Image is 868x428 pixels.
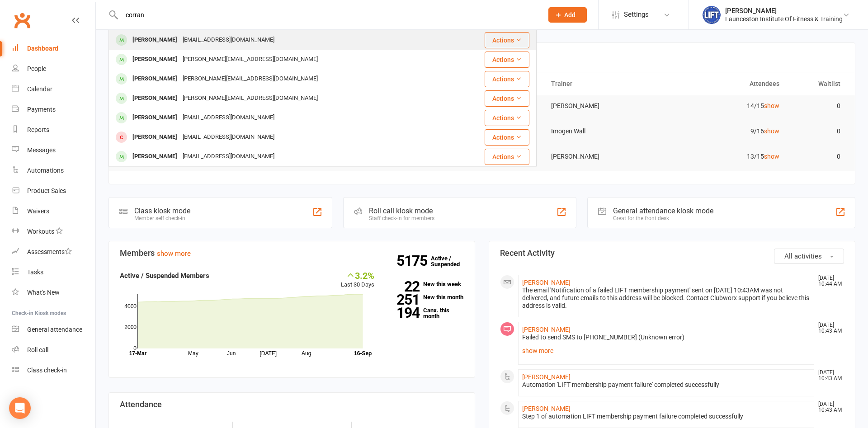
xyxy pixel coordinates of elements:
[725,15,843,23] div: Launceston Institute Of Fitness & Training
[613,215,713,221] div: Great for the front desk
[12,140,95,160] a: Messages
[27,289,60,296] div: What's New
[764,102,779,109] a: show
[485,52,529,68] button: Actions
[396,254,431,268] strong: 5175
[369,215,434,221] div: Staff check-in for members
[485,32,529,48] button: Actions
[431,249,471,274] a: 5175Active / Suspended
[27,207,49,215] div: Waivers
[814,275,844,287] time: [DATE] 10:44 AM
[9,397,31,419] div: Open Intercom Messenger
[522,287,810,310] div: The email 'Notification of a failed LIFT membership payment' sent on [DATE] 10:43AM was not deliv...
[12,181,95,201] a: Product Sales
[11,9,33,32] a: Clubworx
[130,92,180,105] div: [PERSON_NAME]
[130,111,180,124] div: [PERSON_NAME]
[180,53,321,66] div: [PERSON_NAME][EMAIL_ADDRESS][DOMAIN_NAME]
[522,381,810,389] div: Automation 'LIFT membership payment failure' completed successfully
[134,207,190,215] div: Class kiosk mode
[27,65,46,72] div: People
[388,307,464,319] a: 194Canx. this month
[774,249,844,264] button: All activities
[703,6,721,24] img: thumb_image1711312309.png
[522,405,571,412] a: [PERSON_NAME]
[130,33,180,47] div: [PERSON_NAME]
[788,146,849,167] td: 0
[120,272,209,280] strong: Active / Suspended Members
[485,129,529,146] button: Actions
[788,95,849,117] td: 0
[388,281,464,287] a: 22New this week
[522,279,571,286] a: [PERSON_NAME]
[180,150,277,163] div: [EMAIL_ADDRESS][DOMAIN_NAME]
[764,153,779,160] a: show
[27,146,56,154] div: Messages
[12,340,95,360] a: Roll call
[27,45,58,52] div: Dashboard
[725,7,843,15] div: [PERSON_NAME]
[814,322,844,334] time: [DATE] 10:43 AM
[27,85,52,93] div: Calendar
[130,131,180,144] div: [PERSON_NAME]
[388,294,464,300] a: 251New this month
[130,53,180,66] div: [PERSON_NAME]
[543,95,665,117] td: [PERSON_NAME]
[522,413,810,420] div: Step 1 of automation LIFT membership payment failure completed successfully
[12,320,95,340] a: General attendance kiosk mode
[522,344,810,357] a: show more
[764,127,779,135] a: show
[784,252,822,260] span: All activities
[624,5,649,25] span: Settings
[564,11,576,19] span: Add
[180,72,321,85] div: [PERSON_NAME][EMAIL_ADDRESS][DOMAIN_NAME]
[27,228,54,235] div: Workouts
[543,72,665,95] th: Trainer
[665,95,787,117] td: 14/15
[12,262,95,282] a: Tasks
[12,360,95,381] a: Class kiosk mode
[543,121,665,142] td: Imogen Wall
[27,167,64,174] div: Automations
[522,334,810,357] div: Failed to send SMS to [PHONE_NUMBER] (Unknown error)
[369,207,434,215] div: Roll call kiosk mode
[485,149,529,165] button: Actions
[388,306,420,320] strong: 194
[130,72,180,85] div: [PERSON_NAME]
[12,221,95,242] a: Workouts
[27,248,72,255] div: Assessments
[130,150,180,163] div: [PERSON_NAME]
[12,160,95,181] a: Automations
[180,111,277,124] div: [EMAIL_ADDRESS][DOMAIN_NAME]
[27,126,49,133] div: Reports
[120,249,464,258] h3: Members
[788,121,849,142] td: 0
[180,33,277,47] div: [EMAIL_ADDRESS][DOMAIN_NAME]
[27,367,67,374] div: Class check-in
[27,106,56,113] div: Payments
[665,146,787,167] td: 13/15
[485,90,529,107] button: Actions
[522,373,571,381] a: [PERSON_NAME]
[341,270,374,280] div: 3.2%
[12,242,95,262] a: Assessments
[12,99,95,120] a: Payments
[485,71,529,87] button: Actions
[120,400,464,409] h3: Attendance
[180,131,277,144] div: [EMAIL_ADDRESS][DOMAIN_NAME]
[665,121,787,142] td: 9/16
[788,72,849,95] th: Waitlist
[27,326,82,333] div: General attendance
[543,146,665,167] td: [PERSON_NAME]
[665,72,787,95] th: Attendees
[12,79,95,99] a: Calendar
[119,9,537,21] input: Search...
[12,120,95,140] a: Reports
[12,38,95,59] a: Dashboard
[134,215,190,221] div: Member self check-in
[814,401,844,413] time: [DATE] 10:43 AM
[388,280,420,293] strong: 22
[12,59,95,79] a: People
[548,7,587,23] button: Add
[613,207,713,215] div: General attendance kiosk mode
